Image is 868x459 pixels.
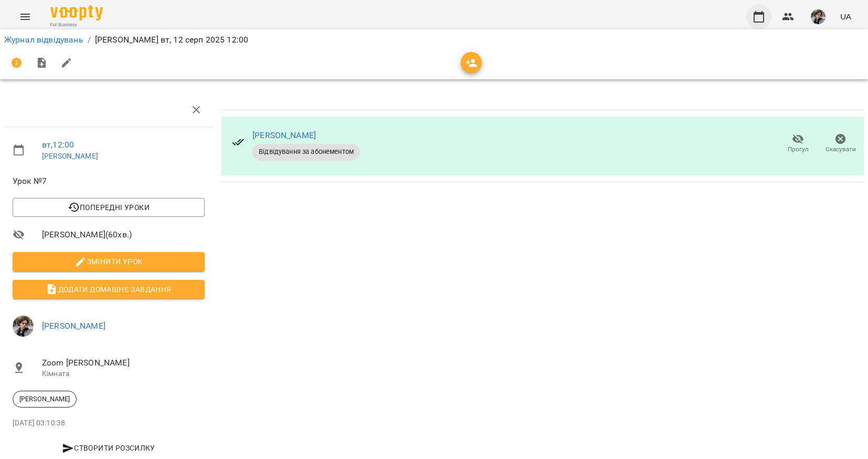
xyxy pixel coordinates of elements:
li: / [88,34,91,46]
span: Попередні уроки [21,201,196,214]
a: Журнал відвідувань [4,35,83,45]
nav: breadcrumb [4,34,864,46]
p: [PERSON_NAME] вт, 12 серп 2025 12:00 [95,34,248,46]
span: [PERSON_NAME] ( 60 хв. ) [42,228,205,241]
p: [DATE] 03:10:38 [13,418,205,429]
span: Прогул [788,145,809,154]
img: 3324ceff06b5eb3c0dd68960b867f42f.jpeg [13,316,34,337]
span: UA [840,11,851,22]
a: [PERSON_NAME] [252,130,316,140]
button: Прогул [777,129,819,159]
span: Відвідування за абонементом [252,147,360,157]
p: Кімната [42,369,205,379]
span: Змінити урок [21,255,196,268]
button: Створити розсилку [13,439,205,457]
span: Zoom [PERSON_NAME] [42,357,205,369]
button: Попередні уроки [13,198,205,217]
a: [PERSON_NAME] [42,152,98,160]
button: Скасувати [819,129,862,159]
img: 3324ceff06b5eb3c0dd68960b867f42f.jpeg [811,9,825,24]
button: Додати домашнє завдання [13,280,205,299]
a: [PERSON_NAME] [42,321,105,331]
span: [PERSON_NAME] [13,394,76,404]
img: Voopty Logo [50,5,103,20]
span: Додати домашнє завдання [21,283,196,296]
button: Змінити урок [13,252,205,271]
span: Урок №7 [13,175,205,187]
span: Скасувати [825,145,856,154]
span: Створити розсилку [17,442,200,454]
span: For Business [50,22,103,28]
button: Menu [13,4,38,29]
a: вт , 12:00 [42,140,74,150]
div: [PERSON_NAME] [13,391,77,408]
button: UA [836,7,855,26]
